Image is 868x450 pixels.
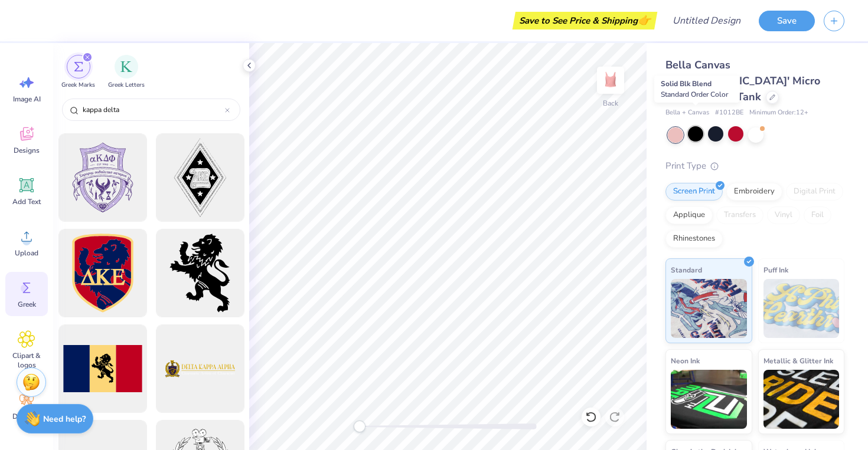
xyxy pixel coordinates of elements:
[665,108,709,118] span: Bella + Canvas
[715,108,743,118] span: # 1012BE
[7,351,46,370] span: Clipart & logos
[108,81,145,90] span: Greek Letters
[18,300,36,309] span: Greek
[120,61,132,73] img: Greek Letters Image
[726,183,782,201] div: Embroidery
[671,264,702,276] span: Standard
[74,62,83,71] img: Greek Marks Image
[663,9,750,32] input: Untitled Design
[671,279,747,338] img: Standard
[671,370,747,429] img: Neon Ink
[12,197,41,206] span: Add Text
[767,206,800,224] div: Vinyl
[14,146,40,155] span: Designs
[665,183,723,201] div: Screen Print
[603,98,618,109] div: Back
[749,108,808,118] span: Minimum Order: 12 +
[43,413,86,425] strong: Need help?
[763,354,833,367] span: Metallic & Glitter Ink
[354,421,366,432] div: Accessibility label
[759,11,815,31] button: Save
[716,206,763,224] div: Transfers
[665,206,713,224] div: Applique
[654,75,740,103] div: Solid Blk Blend
[61,55,95,90] div: filter for Greek Marks
[665,58,820,104] span: Bella Canvas [DEMOGRAPHIC_DATA]' Micro Ribbed Scoop Tank
[108,55,145,90] button: filter button
[108,55,145,90] div: filter for Greek Letters
[515,12,654,29] div: Save to See Price & Shipping
[599,68,622,92] img: Back
[763,370,840,429] img: Metallic & Glitter Ink
[671,354,700,367] span: Neon Ink
[15,248,38,258] span: Upload
[665,159,844,173] div: Print Type
[661,90,728,99] span: Standard Order Color
[665,230,723,248] div: Rhinestones
[763,264,788,276] span: Puff Ink
[61,55,95,90] button: filter button
[638,13,651,27] span: 👉
[804,206,831,224] div: Foil
[13,94,41,104] span: Image AI
[763,279,840,338] img: Puff Ink
[12,412,41,421] span: Decorate
[61,81,95,90] span: Greek Marks
[81,104,225,116] input: Try "Alpha"
[786,183,843,201] div: Digital Print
